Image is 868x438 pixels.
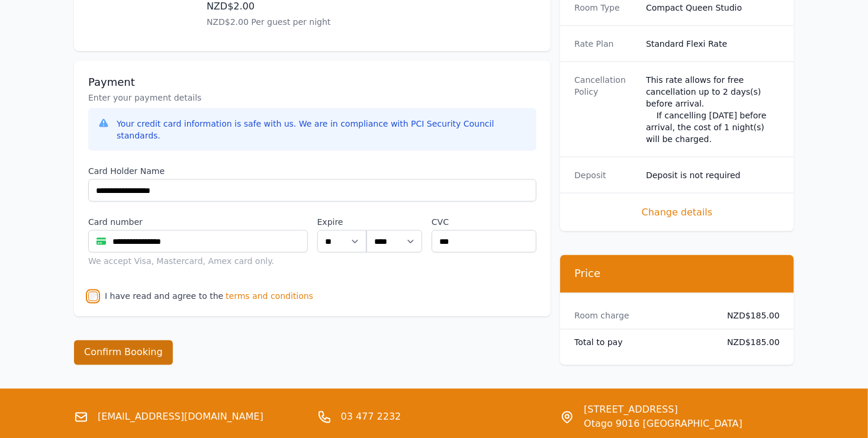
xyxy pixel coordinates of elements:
dt: Cancellation Policy [574,74,636,145]
span: [STREET_ADDRESS] [584,403,742,417]
a: [EMAIL_ADDRESS][DOMAIN_NAME] [98,410,263,424]
dt: Room Type [574,2,636,14]
button: Confirm Booking [74,340,173,365]
span: Otago 9016 [GEOGRAPHIC_DATA] [584,417,742,431]
dd: NZD$185.00 [718,310,780,322]
h3: Payment [88,75,536,89]
dd: NZD$185.00 [718,337,780,349]
span: terms and conditions [226,291,313,302]
h3: Price [574,267,780,281]
label: . [367,216,422,228]
label: I have read and agree to the [105,292,223,301]
div: This rate allows for free cancellation up to 2 days(s) before arrival. If cancelling [DATE] befor... [646,74,780,145]
dt: Total to pay [574,337,708,349]
label: Card number [88,216,308,228]
dt: Rate Plan [574,38,636,50]
dt: Deposit [574,169,636,181]
dd: Standard Flexi Rate [646,38,780,50]
label: Expire [317,216,367,228]
span: Change details [574,205,780,220]
dt: Room charge [574,310,708,322]
p: NZD$2.00 Per guest per night [207,16,461,28]
p: Enter your payment details [88,92,536,104]
label: Card Holder Name [88,165,536,177]
dd: Compact Queen Studio [646,2,780,14]
dd: Deposit is not required [646,169,780,181]
div: Your credit card information is safe with us. We are in compliance with PCI Security Council stan... [117,118,527,141]
a: 03 477 2232 [341,410,401,424]
div: We accept Visa, Mastercard, Amex card only. [88,255,308,267]
label: CVC [432,216,536,228]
